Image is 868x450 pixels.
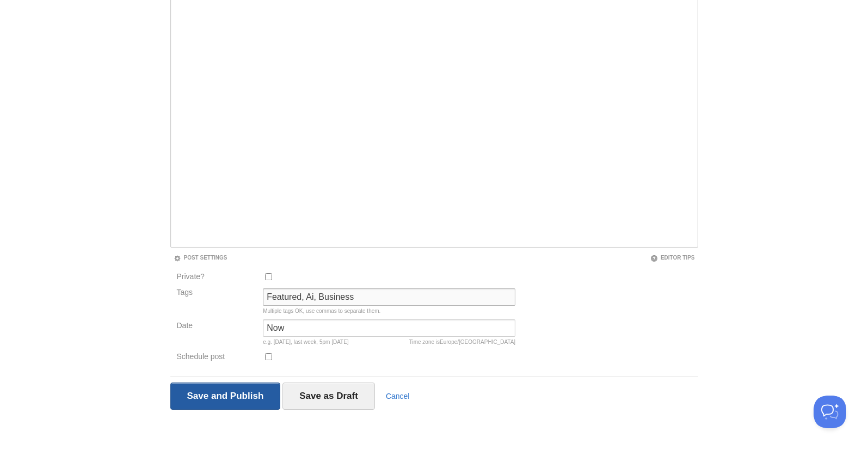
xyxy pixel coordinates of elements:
a: Editor Tips [650,255,695,261]
a: Post Settings [174,255,227,261]
input: Save as Draft [282,383,375,410]
div: e.g. [DATE], last week, 5pm [DATE] [263,340,515,345]
div: Multiple tags OK, use commas to separate them. [263,309,515,314]
a: Cancel [386,392,410,400]
label: Tags [174,288,260,296]
input: Save and Publish [170,383,281,410]
label: Date [177,322,257,332]
label: Schedule post [177,353,257,363]
label: Private? [177,273,257,283]
span: Europe/[GEOGRAPHIC_DATA] [440,339,515,345]
div: Time zone is [409,340,515,345]
iframe: Help Scout Beacon - Open [814,396,846,428]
